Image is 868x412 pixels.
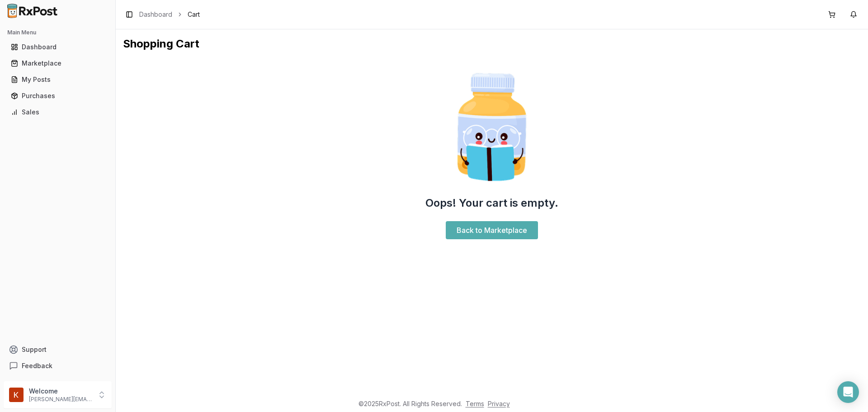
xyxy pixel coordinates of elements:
div: Dashboard [11,43,104,52]
a: Dashboard [7,39,108,55]
a: My Posts [7,71,108,88]
img: RxPost Logo [4,4,61,18]
div: Marketplace [11,59,104,68]
button: Support [4,341,112,358]
button: Purchases [4,89,112,103]
h2: Oops! Your cart is empty. [425,196,558,210]
a: Privacy [488,400,510,407]
div: Open Intercom Messenger [837,381,859,403]
img: User avatar [9,388,24,402]
button: Marketplace [4,56,112,71]
nav: breadcrumb [139,10,200,19]
a: Sales [7,104,108,120]
span: Cart [188,10,200,19]
p: [PERSON_NAME][EMAIL_ADDRESS][DOMAIN_NAME] [29,396,92,403]
h2: Main Menu [7,29,108,36]
a: Back to Marketplace [446,221,538,239]
h1: Shopping Cart [123,37,861,51]
a: Dashboard [139,10,172,19]
span: Feedback [22,361,52,370]
div: Sales [11,108,104,117]
img: Smart Pill Bottle [434,69,550,185]
a: Purchases [7,88,108,104]
button: My Posts [4,72,112,87]
div: My Posts [11,75,104,84]
button: Sales [4,105,112,119]
button: Feedback [4,358,112,374]
a: Marketplace [7,55,108,71]
p: Welcome [29,387,92,396]
button: Dashboard [4,40,112,54]
a: Terms [466,400,484,407]
div: Purchases [11,91,104,100]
